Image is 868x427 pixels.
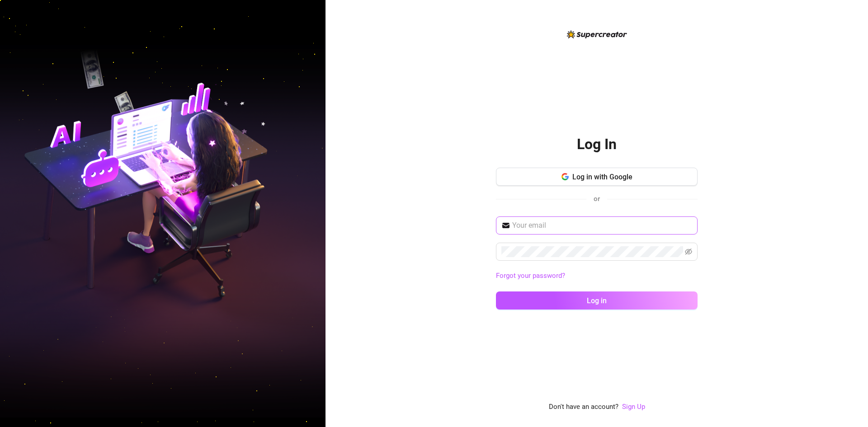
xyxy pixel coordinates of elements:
[594,195,600,203] span: or
[496,271,698,282] a: Forgot your password?
[496,272,565,280] a: Forgot your password?
[572,173,632,181] span: Log in with Google
[685,248,692,255] span: eye-invisible
[496,291,698,310] button: Log in
[622,403,645,411] a: Sign Up
[622,402,645,413] a: Sign Up
[549,402,618,413] span: Don't have an account?
[496,168,698,186] button: Log in with Google
[577,135,617,154] h2: Log In
[567,30,627,38] img: logo-BBDzfeDw.svg
[587,296,607,305] span: Log in
[512,220,692,231] input: Your email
